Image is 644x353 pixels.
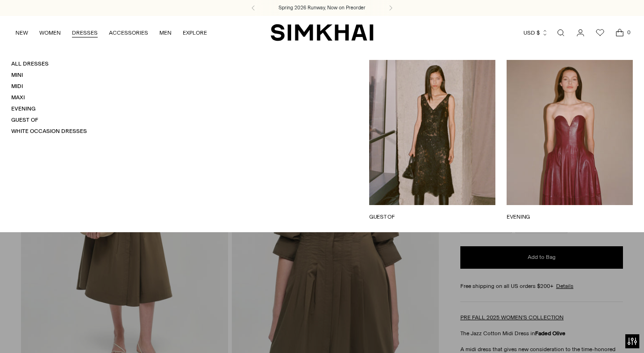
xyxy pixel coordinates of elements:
a: SIMKHAI [271,23,373,42]
iframe: Sign Up via Text for Offers [7,317,94,346]
a: Open search modal [551,23,570,42]
a: NEW [15,22,28,43]
a: MEN [159,22,172,43]
a: DRESSES [72,22,98,43]
a: Wishlist [591,23,609,42]
a: Open cart modal [610,23,629,42]
a: ACCESSORIES [109,22,148,43]
a: Go to the account page [571,23,590,42]
button: USD $ [523,22,548,43]
a: EXPLORE [183,22,207,43]
span: 0 [624,28,633,37]
a: WOMEN [39,22,61,43]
